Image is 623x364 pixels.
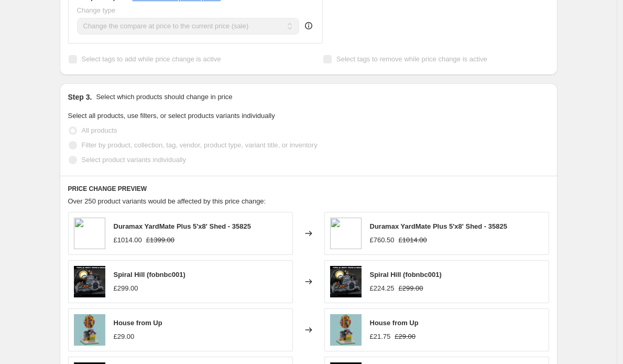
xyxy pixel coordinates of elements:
[82,156,186,164] span: Select product variants individually
[303,20,314,31] div: help
[336,55,487,63] span: Select tags to remove while price change is active
[114,283,138,294] div: £299.00
[370,271,442,279] span: Spiral Hill (fobnbc001)
[74,266,105,297] img: qNtCMUO8Cb_80x.jpg
[330,266,362,297] img: qNtCMUO8Cb_80x.jpg
[114,235,142,245] div: £1014.00
[114,319,162,327] span: House from Up
[370,222,507,230] span: Duramax YardMate Plus 5'x8' Shed - 35825
[399,283,423,294] strike: £299.00
[114,331,135,342] div: £29.00
[68,197,266,205] span: Over 250 product variants would be affected by this price change:
[82,126,117,134] span: All products
[82,55,221,63] span: Select tags to add while price change is active
[74,314,105,346] img: 68O1LrI3j3_80x.jpg
[370,319,419,327] span: House from Up
[370,283,395,294] div: £224.25
[330,314,362,346] img: 68O1LrI3j3_80x.jpg
[114,222,251,230] span: Duramax YardMate Plus 5'x8' Shed - 35825
[68,92,92,102] h2: Step 3.
[82,141,318,149] span: Filter by product, collection, tag, vendor, product type, variant title, or inventory
[74,218,105,249] img: Duramax_YardMate_Plus_5_x8_-_35825_on_white_background_80x.jpg
[330,218,362,249] img: Duramax_YardMate_Plus_5_x8_-_35825_on_white_background_80x.jpg
[399,235,427,245] strike: £1014.00
[395,331,416,342] strike: £29.00
[96,92,232,102] p: Select which products should change in price
[77,6,116,14] span: Change type
[370,235,395,245] div: £760.50
[370,331,391,342] div: £21.75
[146,235,174,245] strike: £1399.00
[68,185,549,193] h6: PRICE CHANGE PREVIEW
[114,271,185,279] span: Spiral Hill (fobnbc001)
[68,112,275,120] span: Select all products, use filters, or select products variants individually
